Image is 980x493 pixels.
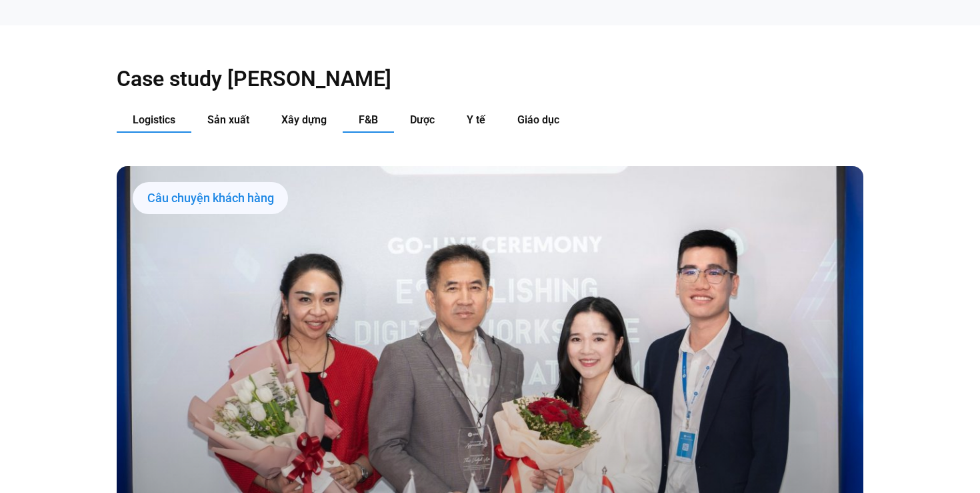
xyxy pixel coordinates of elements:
span: Sản xuất [207,113,249,126]
span: Y tế [467,113,485,126]
span: F&B [359,113,378,126]
h2: Case study [PERSON_NAME] [117,65,863,92]
div: Câu chuyện khách hàng [133,182,288,214]
span: Logistics [133,113,175,126]
span: Giáo dục [517,113,559,126]
span: Dược [410,113,435,126]
span: Xây dựng [281,113,327,126]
